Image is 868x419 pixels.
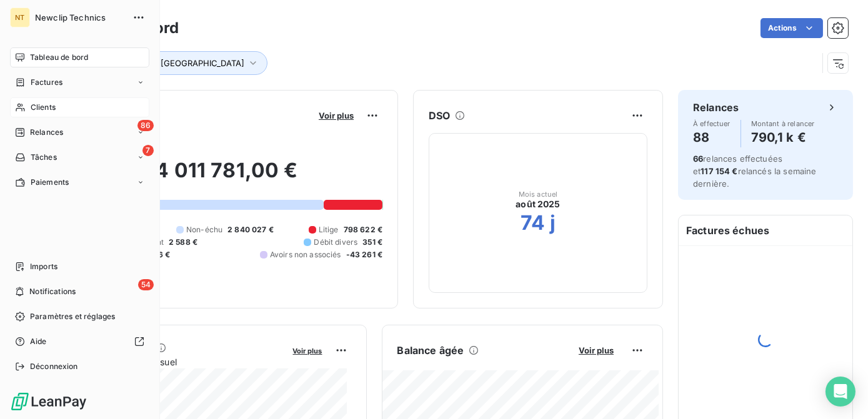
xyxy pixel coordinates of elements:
a: Aide [10,332,149,352]
img: Logo LeanPay [10,392,87,412]
span: Newclip Technics [35,12,125,22]
button: Voir plus [315,110,357,121]
span: 2 840 027 € [227,224,274,235]
a: Factures [10,72,149,92]
span: Débit divers [314,237,357,248]
h2: 74 [521,210,545,235]
span: Paramètres et réglages [30,311,115,322]
span: Imports [30,261,57,272]
span: 798 622 € [344,224,382,235]
a: Clients [10,97,149,117]
span: 54 [138,279,154,290]
a: Paramètres et réglages [10,307,149,327]
h6: Relances [693,100,739,115]
span: Chiffre d'affaires mensuel [71,355,284,368]
a: Tableau de bord [10,47,149,67]
span: 117 154 € [701,166,737,176]
span: 7 [142,145,154,156]
h6: DSO [429,108,450,123]
a: 86Relances [10,122,149,142]
span: Voir plus [293,347,322,355]
span: Voir plus [319,111,354,121]
span: -43 261 € [346,249,382,260]
a: Paiements [10,172,149,192]
span: Montant à relancer [751,120,815,127]
span: relances effectuées et relancés la semaine dernière. [693,154,817,189]
span: Voir plus [579,345,614,355]
span: Clients [31,102,56,113]
span: Non-échu [186,224,222,235]
button: Actions [761,18,823,38]
span: Mois actuel [519,190,558,198]
span: Tags : [GEOGRAPHIC_DATA] [135,58,244,68]
span: Factures [31,77,62,88]
span: Paiements [31,177,69,188]
a: Imports [10,257,149,277]
span: août 2025 [516,198,560,210]
span: Avoirs non associés [270,249,341,260]
span: 66 [693,154,703,164]
div: Open Intercom Messenger [826,377,856,407]
a: 7Tâches [10,147,149,167]
span: Tâches [31,152,57,163]
span: 86 [137,120,154,131]
button: Tags : [GEOGRAPHIC_DATA] [117,51,267,75]
span: Litige [319,224,339,235]
span: À effectuer [693,120,731,127]
span: Aide [30,336,47,347]
div: NT [10,7,30,27]
span: Déconnexion [30,361,78,372]
button: Voir plus [575,345,617,356]
h4: 88 [693,127,731,147]
span: Tableau de bord [30,52,88,63]
h2: j [550,210,556,235]
span: Relances [30,127,63,138]
h2: 4 011 781,00 € [71,158,382,195]
h6: Factures échues [679,215,852,245]
span: 2 588 € [169,237,197,248]
h4: 790,1 k € [751,127,815,147]
span: Notifications [29,286,76,297]
span: 351 € [362,237,382,248]
h6: Balance âgée [397,343,464,358]
button: Voir plus [289,345,326,356]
